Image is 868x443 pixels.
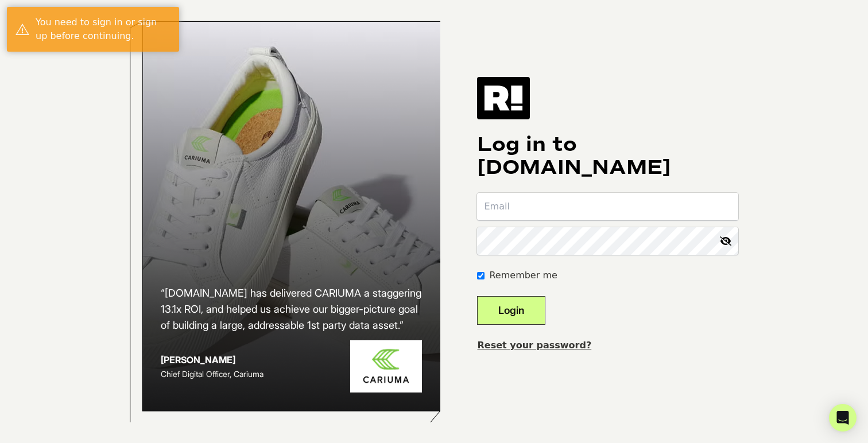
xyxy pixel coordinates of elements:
span: Chief Digital Officer, Cariuma [161,369,263,379]
div: You need to sign in or sign up before continuing. [36,15,170,43]
a: Reset your password? [477,340,591,351]
input: Email [477,193,738,220]
div: Open Intercom Messenger [829,404,857,432]
h1: Log in to [DOMAIN_NAME] [477,133,738,179]
img: Cariuma [350,340,422,393]
button: Login [477,296,545,325]
h2: “[DOMAIN_NAME] has delivered CARIUMA a staggering 13.1x ROI, and helped us achieve our bigger-pic... [161,285,423,333]
strong: [PERSON_NAME] [161,354,235,366]
img: Retention.com [477,77,530,119]
label: Remember me [489,269,557,282]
